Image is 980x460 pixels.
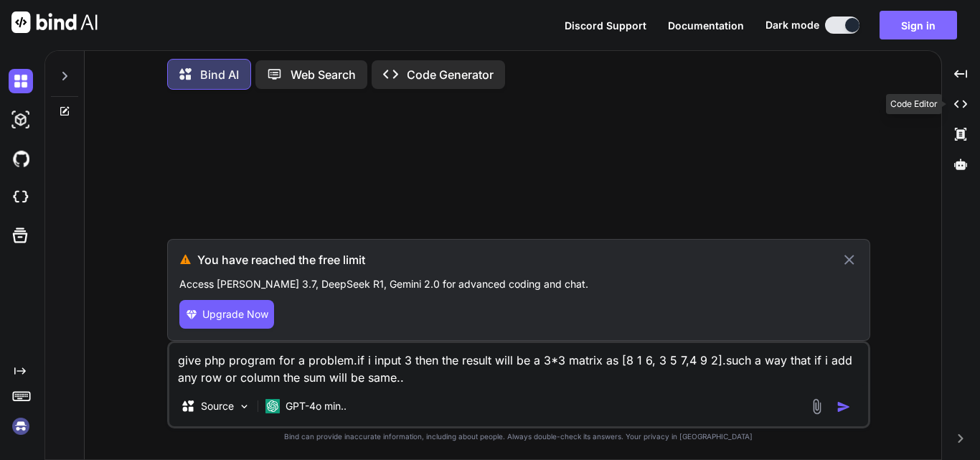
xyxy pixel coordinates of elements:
p: GPT-4o min.. [286,399,347,413]
p: Bind can provide inaccurate information, including about people. Always double-check its answers.... [167,431,870,442]
span: Discord Support [565,19,646,32]
img: cloudideIcon [9,185,33,210]
p: Access [PERSON_NAME] 3.7, DeepSeek R1, Gemini 2.0 for advanced coding and chat . [179,277,858,291]
img: darkAi-studio [9,108,33,132]
img: Pick Models [238,400,250,413]
button: Documentation [668,18,744,33]
div: Code Editor [886,94,942,114]
p: Source [201,399,234,413]
p: Bind AI [200,66,239,83]
textarea: give php program for a problem.if i input 3 then the result will be a 3*3 matrix as [8 1 6, 3 5 7... [169,343,868,386]
img: GPT-4o mini [265,399,280,413]
button: Upgrade Now [179,300,274,329]
button: Sign in [880,11,957,39]
p: Web Search [291,66,356,83]
img: signin [9,414,33,438]
p: Code Generator [407,66,494,83]
img: attachment [809,398,825,415]
h3: You have reached the free limit [197,251,841,268]
button: Discord Support [565,18,646,33]
img: Bind AI [11,11,98,33]
span: Documentation [668,19,744,32]
span: Upgrade Now [202,307,268,321]
img: darkChat [9,69,33,93]
img: icon [837,400,851,414]
img: githubDark [9,146,33,171]
span: Dark mode [765,18,819,32]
